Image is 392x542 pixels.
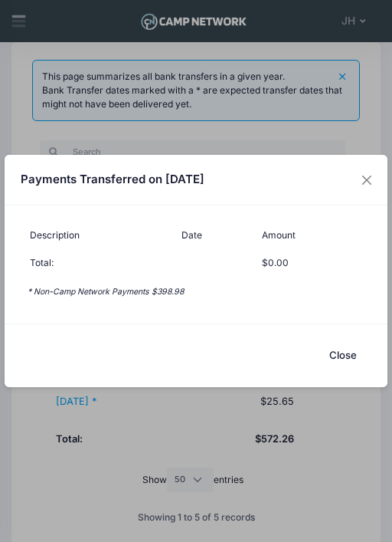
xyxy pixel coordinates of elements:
button: Close [354,167,380,192]
th: Total: [21,249,175,277]
p: * Non-Camp Network Payments $398.98 [21,286,371,298]
th: Amount [255,222,371,249]
button: Close [315,340,371,371]
th: $0.00 [255,249,371,277]
h4: Payments Transferred on [DATE] [21,171,204,189]
th: Description [21,222,175,249]
th: Date [175,222,255,249]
